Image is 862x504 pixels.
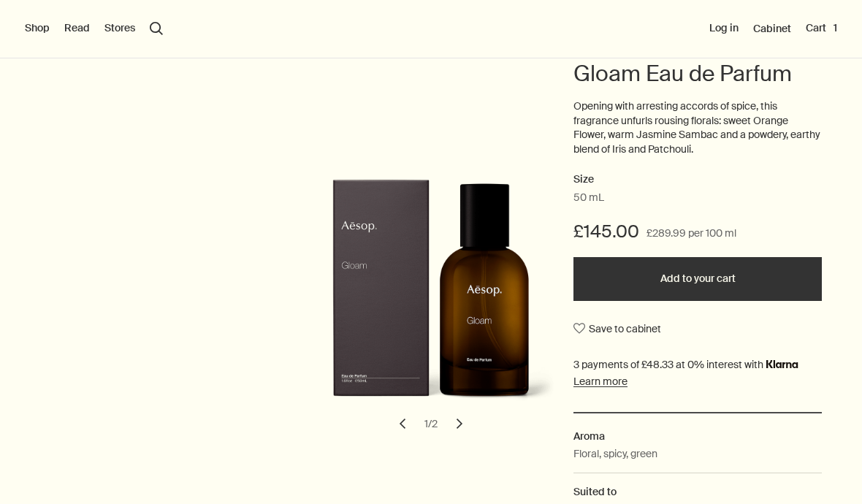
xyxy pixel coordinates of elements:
[573,484,822,500] h2: Suited to
[386,408,419,440] button: previous slide
[307,179,555,421] img: An amber bottle of Gloam Eau de Parfum alongside carton packaging.
[573,171,822,188] h2: Size
[646,225,736,243] span: £289.99 per 100 ml
[806,21,837,36] button: Cart1
[709,21,739,36] button: Log in
[307,179,555,440] div: Gloam Eau de Parfum
[64,21,90,36] button: Read
[443,408,476,440] button: next slide
[753,22,791,35] a: Cabinet
[573,220,639,243] span: £145.00
[573,99,822,156] p: Opening with arresting accords of spice, this fragrance unfurls rousing florals: sweet Orange Flo...
[573,59,822,88] h1: Gloam Eau de Parfum
[573,191,604,205] span: 50 mL
[25,21,50,36] button: Shop
[311,179,560,421] img: Back of Gloam Eau de Parfum carton packaging.
[573,316,661,342] button: Save to cabinet
[150,22,163,35] button: Open search
[104,21,135,36] button: Stores
[573,257,822,301] button: Add to your cart - £145.00
[573,446,657,462] p: Floral, spicy, green
[573,428,822,444] h2: Aroma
